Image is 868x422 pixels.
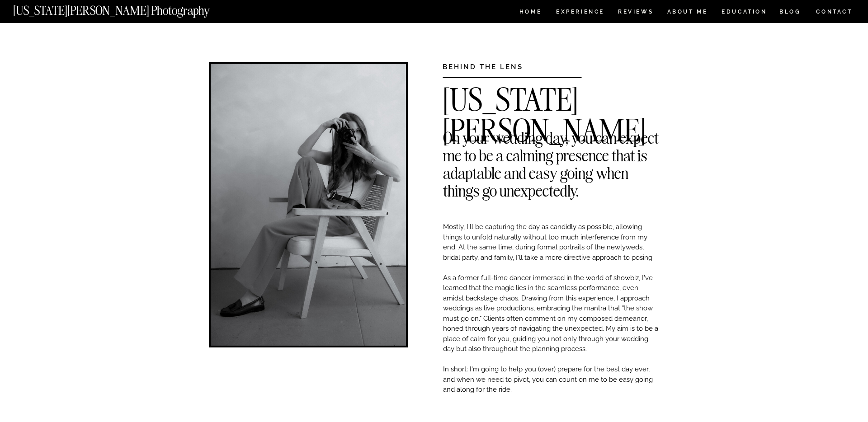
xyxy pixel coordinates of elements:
[443,84,659,98] h2: [US_STATE][PERSON_NAME]
[556,9,604,17] a: Experience
[667,9,708,17] a: ABOUT ME
[721,9,768,17] a: EDUCATION
[518,9,543,17] a: HOME
[13,5,240,12] a: [US_STATE][PERSON_NAME] Photography
[816,7,853,17] a: CONTACT
[443,129,659,142] h2: On your wedding day, you can expect me to be a calming presence that is adaptable and easy going ...
[779,9,801,17] a: BLOG
[618,9,652,17] a: REVIEWS
[443,62,553,69] h3: BEHIND THE LENS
